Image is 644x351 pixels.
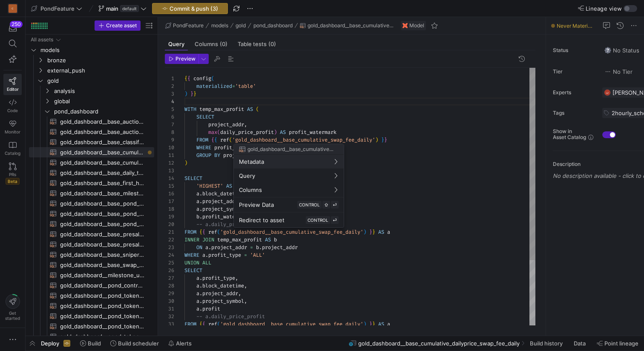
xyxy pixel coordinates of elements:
span: ⇧ [324,202,328,207]
span: Metadata [239,158,264,165]
span: Columns [239,186,262,193]
span: Preview Data [239,201,274,208]
span: Redirect to asset [239,217,285,223]
span: CONTROL [299,202,320,207]
span: CONTROL [308,218,328,223]
span: gold_dashboard__base_cumulative_swap_fee_daily [247,146,333,152]
span: Query [239,172,255,179]
span: ⏎ [333,202,337,207]
span: ⏎ [333,218,337,223]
